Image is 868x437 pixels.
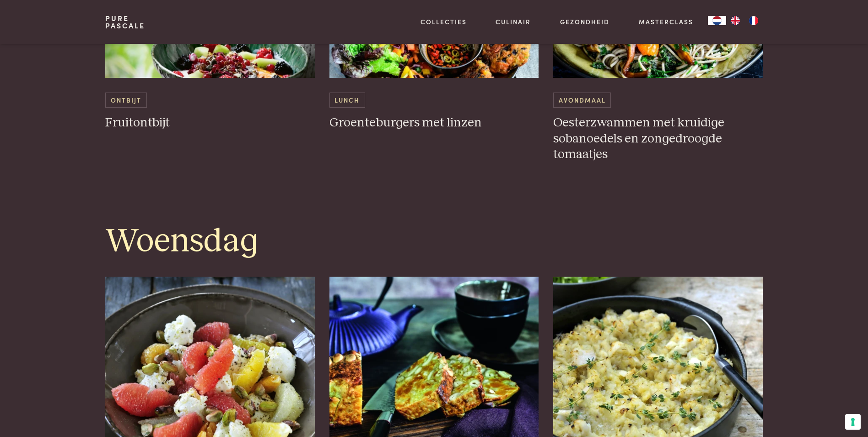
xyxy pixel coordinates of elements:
[726,16,763,25] ul: Language list
[553,93,611,108] span: Avondmaal
[329,93,365,108] span: Lunch
[329,115,539,131] h3: Groenteburgers met linzen
[105,115,315,131] h3: Fruitontbijt
[845,414,861,430] button: Uw voorkeuren voor toestemming voor trackingtechnologieën
[421,17,467,27] a: Collecties
[708,16,763,25] aside: Language selected: Nederlands
[105,93,146,108] span: Ontbijt
[708,16,726,25] div: Language
[553,115,763,163] h3: Oesterzwammen met kruidige sobanoedels en zongedroogde tomaatjes
[639,17,693,27] a: Masterclass
[496,17,531,27] a: Culinair
[708,16,726,25] a: NL
[726,16,744,25] a: EN
[105,221,762,262] h1: Woensdag
[744,16,763,25] a: FR
[560,17,609,27] a: Gezondheid
[105,15,145,29] a: PurePascale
